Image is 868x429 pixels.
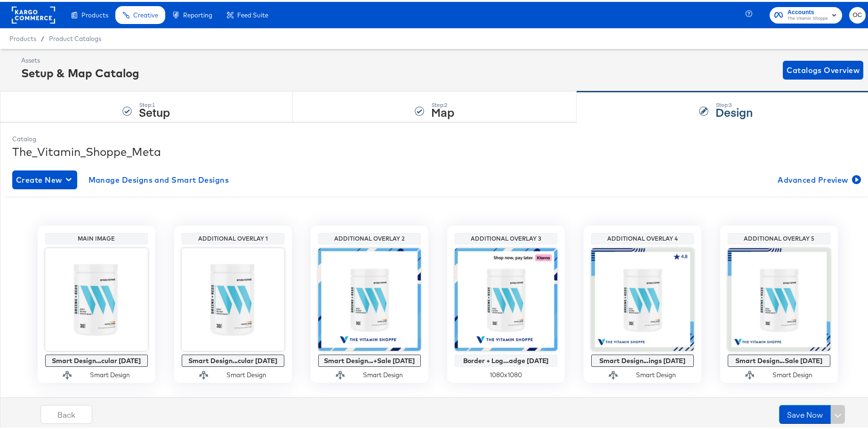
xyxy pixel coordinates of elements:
[321,355,418,363] div: Smart Design...+Sale [DATE]
[772,369,812,378] div: Smart Design
[133,9,158,17] span: Creative
[12,133,863,142] div: Catalog
[90,369,130,378] div: Smart Design
[183,9,212,17] span: Reporting
[457,233,555,241] div: Additional Overlay 3
[9,33,36,40] span: Products
[12,169,77,187] button: Create New
[237,9,268,17] span: Feed Suite
[321,233,418,241] div: Additional Overlay 2
[184,355,282,363] div: Smart Design...cular [DATE]
[81,9,108,17] span: Products
[36,33,49,40] span: /
[85,169,233,187] button: Manage Designs and Smart Designs
[774,169,863,187] button: Advanced Preview
[594,233,691,241] div: Additional Overlay 4
[88,171,229,185] span: Manage Designs and Smart Designs
[730,233,828,241] div: Additional Overlay 5
[457,355,555,363] div: Border + Log...adge [DATE]
[788,6,828,16] span: Accounts
[715,100,753,106] div: Step: 3
[139,100,170,106] div: Step: 1
[431,100,454,106] div: Step: 2
[21,63,139,79] div: Setup & Map Catalog
[16,171,73,185] span: Create New
[730,355,828,363] div: Smart Design...Sale [DATE]
[770,5,842,22] button: AccountsThe Vitamin Shoppe
[778,171,859,185] span: Advanced Preview
[783,59,863,78] button: Catalogs Overview
[594,355,691,363] div: Smart Design...ings [DATE]
[48,233,145,241] div: Main Image
[636,369,676,378] div: Smart Design
[715,102,753,118] strong: Design
[853,8,862,19] span: OC
[788,13,828,21] span: The Vitamin Shoppe
[226,369,266,378] div: Smart Design
[48,355,145,363] div: Smart Design...cular [DATE]
[431,102,454,118] strong: Map
[49,33,101,40] a: Product Catalogs
[21,54,139,63] div: Assets
[139,102,170,118] strong: Setup
[787,62,860,75] span: Catalogs Overview
[849,5,866,22] button: OC
[12,142,863,158] div: The_Vitamin_Shoppe_Meta
[184,233,282,241] div: Additional Overlay 1
[455,369,557,378] div: 1080 x 1080
[40,403,92,422] button: Back
[363,369,403,378] div: Smart Design
[779,403,831,422] button: Save Now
